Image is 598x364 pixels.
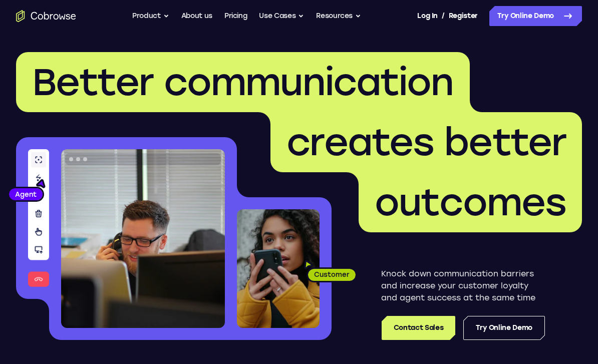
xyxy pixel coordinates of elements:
[237,209,320,328] img: A customer holding their phone
[286,120,566,165] span: creates better
[16,10,76,22] a: Go to the home page
[61,149,225,328] img: A customer support agent talking on the phone
[463,316,545,340] a: Try Online Demo
[381,268,545,304] p: Knock down communication barriers and increase your customer loyalty and agent success at the sam...
[224,6,247,26] a: Pricing
[181,6,212,26] a: About us
[382,316,455,340] a: Contact Sales
[489,6,582,26] a: Try Online Demo
[316,6,361,26] button: Resources
[375,180,566,225] span: outcomes
[259,6,304,26] button: Use Cases
[442,10,445,22] span: /
[449,6,478,26] a: Register
[132,6,169,26] button: Product
[32,60,454,105] span: Better communication
[417,6,437,26] a: Log In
